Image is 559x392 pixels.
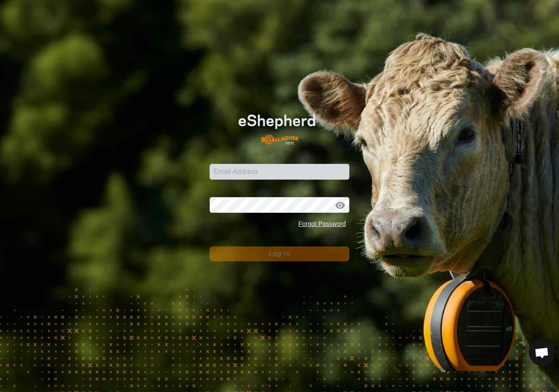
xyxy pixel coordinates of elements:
input: Email Address [210,164,349,180]
span: Log In [269,250,290,257]
div: Open chat [529,340,555,366]
button: Log In [210,246,349,261]
img: E-shepherd Logo [224,103,335,150]
a: Forgot Password [298,220,346,227]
